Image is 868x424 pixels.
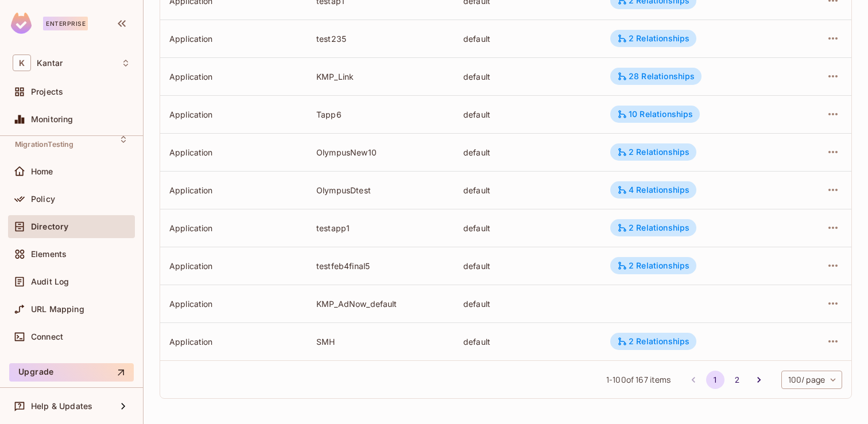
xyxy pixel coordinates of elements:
[781,371,842,389] div: 100 / page
[13,55,31,71] span: K
[169,223,298,234] div: Application
[169,33,298,44] div: Application
[43,17,88,30] div: Enterprise
[316,336,445,347] div: SMH
[31,305,84,314] span: URL Mapping
[31,195,55,204] span: Policy
[31,87,63,96] span: Projects
[463,71,592,82] div: default
[31,402,92,411] span: Help & Updates
[617,185,689,195] div: 4 Relationships
[9,363,134,382] button: Upgrade
[316,71,445,82] div: KMP_Link
[31,277,69,286] span: Audit Log
[617,336,689,347] div: 2 Relationships
[15,140,73,149] span: MigrationTesting
[463,185,592,196] div: default
[11,13,32,34] img: SReyMgAAAABJRU5ErkJggg==
[31,115,73,124] span: Monitoring
[316,33,445,44] div: test235
[169,147,298,158] div: Application
[31,222,68,231] span: Directory
[169,260,298,271] div: Application
[316,260,445,271] div: testfeb4final5
[31,167,53,176] span: Home
[169,185,298,196] div: Application
[169,298,298,309] div: Application
[463,109,592,120] div: default
[617,33,689,44] div: 2 Relationships
[316,109,445,120] div: Tapp6
[169,336,298,347] div: Application
[463,298,592,309] div: default
[316,298,445,309] div: KMP_AdNow_default
[31,332,63,341] span: Connect
[463,147,592,158] div: default
[463,223,592,234] div: default
[463,336,592,347] div: default
[463,33,592,44] div: default
[617,109,693,119] div: 10 Relationships
[728,371,746,389] button: Go to page 2
[316,147,445,158] div: OlympusNew10
[617,147,689,157] div: 2 Relationships
[617,71,695,81] div: 28 Relationships
[750,371,768,389] button: Go to next page
[31,250,67,259] span: Elements
[683,371,770,389] nav: pagination navigation
[617,223,689,233] div: 2 Relationships
[606,374,671,386] span: 1 - 100 of 167 items
[706,371,724,389] button: page 1
[169,109,298,120] div: Application
[169,71,298,82] div: Application
[617,260,689,271] div: 2 Relationships
[316,223,445,234] div: testapp1
[316,185,445,196] div: OlympusDtest
[37,59,63,68] span: Workspace: Kantar
[463,260,592,271] div: default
